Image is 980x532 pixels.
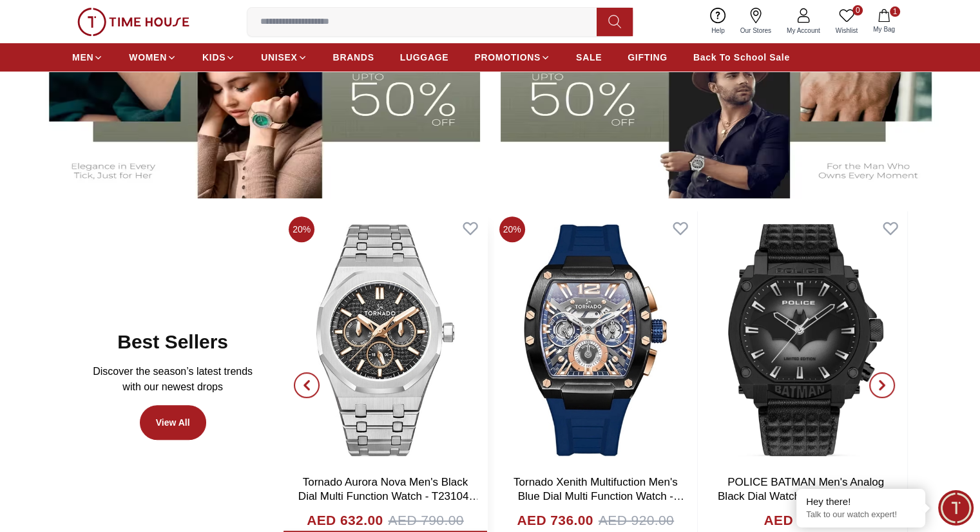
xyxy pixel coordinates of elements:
span: Our Stores [735,26,776,35]
span: 20% [499,216,525,242]
span: BRANDS [333,51,374,64]
h4: AED 1125.00 [764,510,847,531]
a: PROMOTIONS [474,46,550,69]
h4: AED 632.00 [307,510,383,531]
span: AED 920.00 [599,510,674,531]
a: WOMEN [129,46,177,69]
span: WOMEN [129,51,167,64]
a: GIFTING [628,46,668,69]
p: Discover the season’s latest trends with our newest drops [82,364,263,395]
span: KIDS [202,51,226,64]
span: Wishlist [831,26,863,35]
img: Tornado Aurora Nova Men's Black Dial Multi Function Watch - T23104-SBSBK [283,211,486,469]
a: Tornado Xenith Multifuction Men's Blue Dial Multi Function Watch - T23105-BSNNK [514,476,684,517]
span: Back To School Sale [693,51,790,64]
a: Back To School Sale [693,46,790,69]
span: SALE [576,51,602,64]
div: Chat Widget [938,490,974,526]
img: POLICE BATMAN Men's Analog Black Dial Watch - PEWGD0022601 [704,211,907,469]
a: View All [140,405,206,440]
span: 0 [852,5,863,15]
div: Hey there! [806,495,916,508]
a: MEN [72,46,103,69]
p: Talk to our watch expert! [806,509,916,520]
a: SALE [576,46,602,69]
a: POLICE BATMAN Men's Analog Black Dial Watch - PEWGD0022601 [718,476,894,502]
button: 1My Bag [865,6,903,37]
span: GIFTING [628,51,668,64]
img: ... [77,8,189,36]
h4: AED 736.00 [517,510,593,531]
span: MEN [72,51,93,64]
a: Tornado Aurora Nova Men's Black Dial Multi Function Watch - T23104-SBSBK [298,476,480,517]
a: UNISEX [261,46,307,69]
a: Help [704,5,733,38]
span: Help [706,26,730,35]
a: Our Stores [733,5,779,38]
span: PROMOTIONS [474,51,541,64]
span: My Bag [868,24,900,34]
span: My Account [782,26,825,35]
a: BRANDS [333,46,374,69]
span: AED 790.00 [388,510,463,531]
h2: Best Sellers [117,330,228,354]
a: 0Wishlist [828,5,865,38]
a: KIDS [202,46,235,69]
span: UNISEX [261,51,297,64]
span: LUGGAGE [400,51,449,64]
img: Tornado Xenith Multifuction Men's Blue Dial Multi Function Watch - T23105-BSNNK [494,211,697,469]
span: 1 [890,6,900,17]
a: LUGGAGE [400,46,449,69]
